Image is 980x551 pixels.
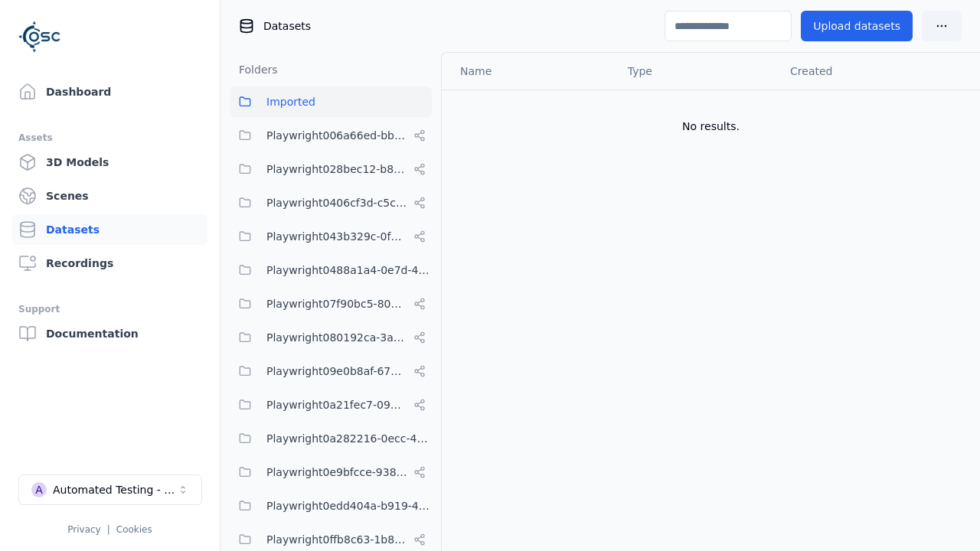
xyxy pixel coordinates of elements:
[266,227,407,246] span: Playwright043b329c-0fea-4eef-a1dd-c1b85d96f68d
[616,53,778,90] th: Type
[116,524,152,535] a: Cookies
[53,482,177,497] div: Automated Testing - Playwright
[266,362,407,380] span: Playwright09e0b8af-6797-487c-9a58-df45af994400
[230,120,432,151] button: Playwright006a66ed-bbfa-4b84-a6f2-8b03960da6f1
[266,497,432,515] span: Playwright0edd404a-b919-41a7-9a8d-3e80e0159239
[266,126,407,145] span: Playwright006a66ed-bbfa-4b84-a6f2-8b03960da6f1
[18,474,202,505] button: Select a workspace
[18,129,201,147] div: Assets
[18,300,201,318] div: Support
[266,160,407,178] span: Playwright028bec12-b853-4041-8716-f34111cdbd0b
[266,328,407,347] span: Playwright080192ca-3ab8-4170-8689-2c2dffafb10d
[12,77,207,107] a: Dashboard
[107,524,110,535] span: |
[266,93,315,111] span: Imported
[266,396,407,414] span: Playwright0a21fec7-093e-446e-ac90-feefe60349da
[230,154,432,184] button: Playwright028bec12-b853-4041-8716-f34111cdbd0b
[266,261,432,279] span: Playwright0488a1a4-0e7d-4299-bdea-dd156cc484d6
[230,423,432,454] button: Playwright0a282216-0ecc-4192-904d-1db5382f43aa
[67,524,100,535] a: Privacy
[266,429,432,448] span: Playwright0a282216-0ecc-4192-904d-1db5382f43aa
[263,18,311,34] span: Datasets
[230,289,432,319] button: Playwright07f90bc5-80d1-4d58-862e-051c9f56b799
[230,491,432,521] button: Playwright0edd404a-b919-41a7-9a8d-3e80e0159239
[266,530,407,549] span: Playwright0ffb8c63-1b89-42f9-8930-08c6864de4e8
[12,214,207,245] a: Datasets
[778,53,955,90] th: Created
[442,90,980,163] td: No results.
[12,181,207,211] a: Scenes
[266,194,407,212] span: Playwright0406cf3d-c5c6-4809-a891-d4d7aaf60441
[12,147,207,178] a: 3D Models
[230,322,432,353] button: Playwright080192ca-3ab8-4170-8689-2c2dffafb10d
[230,457,432,487] button: Playwright0e9bfcce-9385-4655-aad9-5e1830d0cbce
[266,295,407,313] span: Playwright07f90bc5-80d1-4d58-862e-051c9f56b799
[442,53,616,90] th: Name
[12,248,207,279] a: Recordings
[18,15,61,58] img: Logo
[230,187,432,218] button: Playwright0406cf3d-c5c6-4809-a891-d4d7aaf60441
[230,356,432,386] button: Playwright09e0b8af-6797-487c-9a58-df45af994400
[230,86,432,117] button: Imported
[12,318,207,349] a: Documentation
[31,482,47,497] div: A
[266,463,407,481] span: Playwright0e9bfcce-9385-4655-aad9-5e1830d0cbce
[230,255,432,285] button: Playwright0488a1a4-0e7d-4299-bdea-dd156cc484d6
[801,11,913,41] button: Upload datasets
[230,390,432,420] button: Playwright0a21fec7-093e-446e-ac90-feefe60349da
[230,221,432,252] button: Playwright043b329c-0fea-4eef-a1dd-c1b85d96f68d
[230,62,278,77] h3: Folders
